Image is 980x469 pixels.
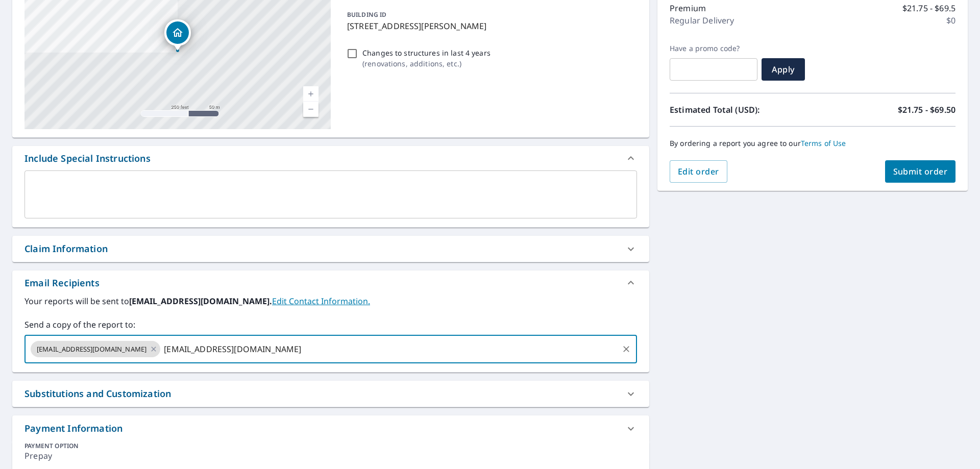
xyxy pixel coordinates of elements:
label: Send a copy of the report to: [24,318,637,331]
div: PAYMENT OPTION [24,441,637,450]
label: Your reports will be sent to [24,295,637,307]
div: Payment Information [12,415,649,441]
div: Dropped pin, building 1, Residential property, 9234 N Kellogg St Portland, OR 97203 [164,19,191,51]
a: EditContactInfo [272,295,370,307]
p: $21.75 - $69.50 [898,104,955,116]
p: BUILDING ID [347,10,386,19]
p: By ordering a report you agree to our [670,139,955,148]
span: Edit order [678,166,719,177]
a: Terms of Use [801,138,846,148]
span: Submit order [893,166,948,177]
div: Claim Information [24,242,108,256]
p: Changes to structures in last 4 years [362,47,491,58]
div: Claim Information [12,236,649,262]
label: Have a promo code? [670,44,757,53]
p: $0 [946,14,955,27]
span: [EMAIL_ADDRESS][DOMAIN_NAME] [31,344,153,354]
div: Substitutions and Customization [24,387,171,401]
p: Estimated Total (USD): [670,104,813,116]
button: Apply [762,58,805,81]
div: Email Recipients [24,276,100,290]
p: $21.75 - $69.5 [902,2,955,14]
button: Clear [619,342,633,356]
div: Email Recipients [12,270,649,295]
button: Submit order [885,160,956,183]
div: Include Special Instructions [12,146,649,170]
div: Include Special Instructions [24,152,151,165]
a: Current Level 17, Zoom Out [303,102,318,117]
p: Premium [670,2,706,14]
p: [STREET_ADDRESS][PERSON_NAME] [347,20,633,32]
p: Regular Delivery [670,14,734,27]
div: Substitutions and Customization [12,381,649,407]
p: ( renovations, additions, etc. ) [362,58,491,69]
button: Edit order [670,160,727,183]
span: Apply [770,64,797,75]
div: [EMAIL_ADDRESS][DOMAIN_NAME] [31,341,160,357]
div: Payment Information [24,422,122,435]
b: [EMAIL_ADDRESS][DOMAIN_NAME]. [129,295,272,307]
a: Current Level 17, Zoom In [303,86,318,102]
